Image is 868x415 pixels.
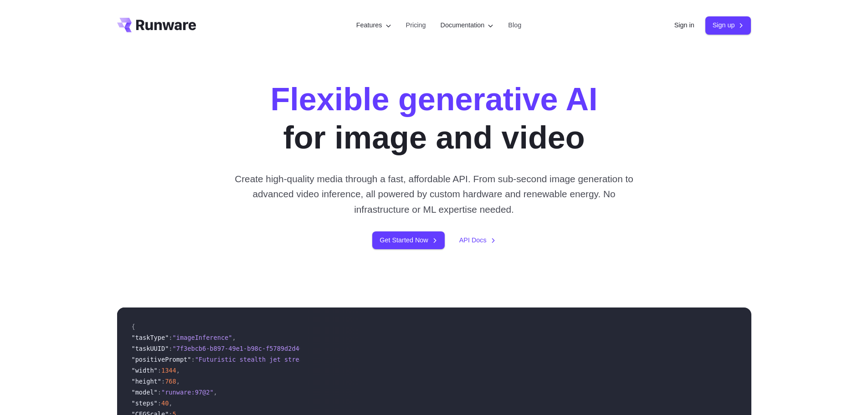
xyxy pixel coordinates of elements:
a: API Docs [459,235,496,246]
span: , [176,367,180,374]
span: : [158,389,161,396]
span: "width" [132,367,158,374]
span: : [169,334,172,341]
a: Get Started Now [372,231,444,249]
span: , [169,400,172,407]
a: Blog [508,20,521,31]
h1: for image and video [270,80,597,157]
label: Features [356,20,391,31]
span: "steps" [132,400,158,407]
span: 40 [161,400,169,407]
a: Pricing [406,20,426,31]
strong: Flexible generative AI [270,82,597,117]
span: , [232,334,236,341]
span: "height" [132,378,161,385]
span: : [158,400,161,407]
p: Create high-quality media through a fast, affordable API. From sub-second image generation to adv... [231,171,637,217]
span: : [169,345,172,352]
span: "model" [132,389,158,396]
span: 1344 [161,367,176,374]
span: : [161,378,165,385]
span: "positivePrompt" [132,356,191,363]
a: Sign up [705,16,751,34]
span: , [214,389,217,396]
span: , [176,378,180,385]
span: "taskUUID" [132,345,169,352]
span: : [158,367,161,374]
span: "Futuristic stealth jet streaking through a neon-lit cityscape with glowing purple exhaust" [195,356,534,363]
span: { [132,323,135,330]
label: Documentation [441,20,494,31]
span: "imageInference" [173,334,232,341]
span: "taskType" [132,334,169,341]
a: Sign in [674,20,694,31]
span: : [191,356,195,363]
span: "runware:97@2" [161,389,214,396]
span: 768 [165,378,176,385]
span: "7f3ebcb6-b897-49e1-b98c-f5789d2d40d7" [173,345,314,352]
a: Go to / [117,18,196,32]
